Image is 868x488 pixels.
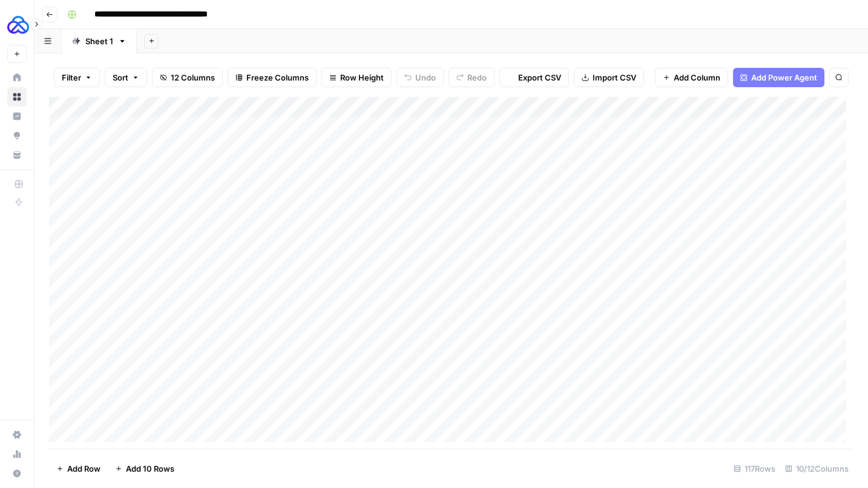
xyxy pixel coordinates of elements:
[467,71,487,84] span: Redo
[674,71,720,84] span: Add Column
[518,71,561,84] span: Export CSV
[171,71,215,84] span: 12 Columns
[7,10,27,40] button: Workspace: AUQ
[7,425,27,444] a: Settings
[7,87,27,107] a: Browse
[126,463,174,475] span: Add 10 Rows
[7,464,27,483] button: Help + Support
[62,71,81,84] span: Filter
[733,68,824,87] button: Add Power Agent
[7,14,29,36] img: AUQ Logo
[396,68,444,87] button: Undo
[340,71,384,84] span: Row Height
[655,68,728,87] button: Add Column
[152,68,223,87] button: 12 Columns
[228,68,317,87] button: Freeze Columns
[449,68,495,87] button: Redo
[415,71,436,84] span: Undo
[7,145,27,165] a: Your Data
[105,68,147,87] button: Sort
[246,71,309,84] span: Freeze Columns
[7,444,27,464] a: Usage
[593,71,636,84] span: Import CSV
[321,68,392,87] button: Row Height
[729,459,780,478] div: 117 Rows
[108,459,182,478] button: Add 10 Rows
[49,459,108,478] button: Add Row
[751,71,817,84] span: Add Power Agent
[499,68,569,87] button: Export CSV
[7,68,27,87] a: Home
[67,463,100,475] span: Add Row
[54,68,100,87] button: Filter
[113,71,128,84] span: Sort
[7,107,27,126] a: Insights
[7,126,27,145] a: Opportunities
[62,29,137,53] a: Sheet 1
[85,35,113,47] div: Sheet 1
[574,68,644,87] button: Import CSV
[780,459,853,478] div: 10/12 Columns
